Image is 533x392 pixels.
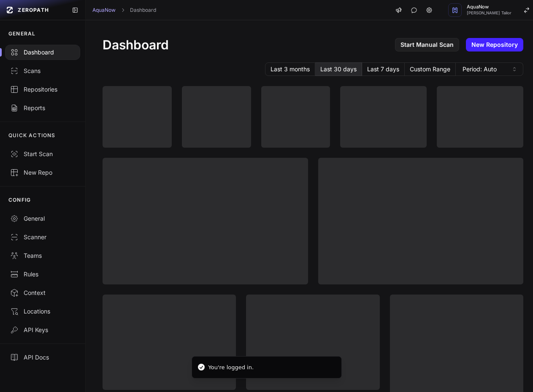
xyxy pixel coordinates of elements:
[3,3,65,17] a: ZEROPATH
[10,251,75,260] div: Teams
[120,7,126,13] svg: chevron right,
[10,85,75,94] div: Repositories
[265,62,315,76] button: Last 3 months
[315,62,362,76] button: Last 30 days
[405,62,456,76] button: Custom Range
[10,104,75,112] div: Reports
[8,197,31,203] p: CONFIG
[463,65,497,73] span: Period: Auto
[395,38,459,51] a: Start Manual Scan
[18,7,49,14] span: ZEROPATH
[10,67,75,75] div: Scans
[92,7,116,14] a: AquaNow
[8,30,35,37] p: GENERAL
[467,11,511,15] span: [PERSON_NAME] Tailor
[103,37,169,52] h1: Dashboard
[10,168,75,177] div: New Repo
[467,5,511,9] span: AquaNow
[10,307,75,316] div: Locations
[511,66,518,73] svg: caret sort,
[10,326,75,334] div: API Keys
[208,363,254,372] div: You're logged in.
[10,214,75,223] div: General
[466,38,523,51] a: New Repository
[8,132,56,139] p: QUICK ACTIONS
[10,233,75,241] div: Scanner
[362,62,405,76] button: Last 7 days
[92,7,156,14] nav: breadcrumb
[10,150,75,158] div: Start Scan
[130,7,156,14] a: Dashboard
[10,48,75,57] div: Dashboard
[10,353,75,362] div: API Docs
[10,289,75,297] div: Context
[10,270,75,278] div: Rules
